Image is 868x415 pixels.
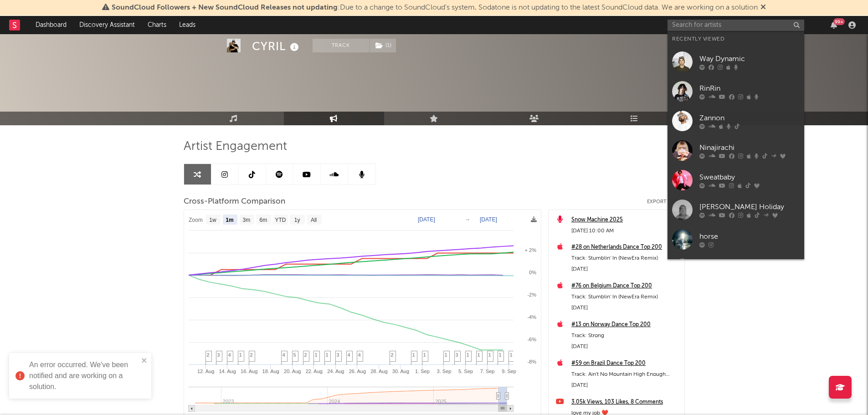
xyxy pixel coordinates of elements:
text: 12. Aug [197,369,214,374]
span: 4 [282,352,285,358]
div: Zannon [699,113,800,123]
span: 3 [337,352,339,358]
span: ( 1 ) [370,39,396,52]
span: 4 [348,352,350,358]
text: 1. Sep [415,369,430,374]
a: #76 on Belgium Dance Top 200 [571,281,680,292]
span: 1 [467,352,469,358]
text: 28. Aug [370,369,387,374]
a: Charts [141,16,173,34]
text: -8% [527,359,536,364]
span: 1 [510,352,513,358]
text: 9. Sep [502,369,516,374]
text: + 2% [524,247,536,253]
span: 1 [423,352,426,358]
span: 1 [499,352,502,358]
a: Maple's Pet Dinosaur [668,254,804,284]
text: 7. Sep [480,369,494,374]
a: #28 on Netherlands Dance Top 200 [571,242,680,253]
a: horse [668,225,804,254]
span: 1 [445,352,447,358]
a: Zannon [668,106,804,136]
text: 1m [226,217,233,223]
text: 6m [259,217,267,223]
div: Sweatbaby [699,172,800,183]
text: 5. Sep [458,369,473,374]
a: Ninajirachi [668,136,804,165]
div: Way Dynamic [699,53,800,64]
text: 30. Aug [392,369,409,374]
div: Track: Stumblin' In (NewEra Remix) [571,253,680,264]
a: Sweatbaby [668,165,804,195]
text: -2% [527,292,536,297]
text: 1y [294,217,300,223]
text: YTD [275,217,286,223]
button: Export CSV [647,199,685,205]
text: 0% [529,270,536,275]
span: 1 [239,352,242,358]
div: Track: Stumblin' In (NewEra Remix) [571,292,680,302]
text: 16. Aug [241,369,257,374]
span: 3 [456,352,458,358]
text: 20. Aug [284,369,301,374]
span: 2 [304,352,307,358]
a: Snow Machine 2025 [571,215,680,225]
button: Track [313,39,370,52]
span: 1 [488,352,491,358]
span: SoundCloud Followers + New SoundCloud Releases not updating [112,4,338,11]
span: 2 [250,352,253,358]
text: 26. Aug [349,369,365,374]
div: An error occurred. We've been notified and are working on a solution. [29,359,139,392]
text: → [465,216,470,223]
span: Artist Engagement [184,141,287,152]
div: Track: Ain't No Mountain High Enough (Extended Mix) [571,369,680,380]
a: Discovery Assistant [73,16,141,34]
div: [DATE] [571,341,680,352]
a: Leads [173,16,202,34]
text: 1w [209,217,216,223]
text: -6% [527,337,536,342]
span: : Due to a change to SoundCloud's system, Sodatone is not updating to the latest SoundCloud data.... [112,4,758,11]
div: CYRIL [252,39,301,54]
div: RinRin [699,83,800,94]
span: 1 [478,352,480,358]
div: [DATE] [571,380,680,391]
div: Track: Strong [571,330,680,341]
text: 18. Aug [262,369,279,374]
text: [DATE] [480,216,497,223]
div: horse [699,231,800,242]
a: 3.05k Views, 103 Likes, 8 Comments [571,397,680,408]
text: 3m [242,217,250,223]
span: 2 [207,352,210,358]
text: 14. Aug [219,369,236,374]
button: close [141,357,148,365]
span: 1 [412,352,415,358]
span: 3 [217,352,220,358]
span: Cross-Platform Comparison [184,196,285,207]
div: [DATE] [571,302,680,313]
div: [DATE] [571,264,680,275]
span: 2 [391,352,394,358]
span: 4 [358,352,361,358]
text: 22. Aug [305,369,322,374]
div: 99 + [833,18,845,25]
div: Recently Viewed [672,34,800,45]
a: Dashboard [29,16,73,34]
input: Search for artists [668,20,804,31]
span: 5 [293,352,296,358]
text: 24. Aug [327,369,344,374]
div: Ninajirachi [699,142,800,153]
a: #13 on Norway Dance Top 200 [571,319,680,330]
button: 99+ [831,21,837,29]
span: Dismiss [760,4,766,11]
text: 3. Sep [437,369,451,374]
a: #59 on Brazil Dance Top 200 [571,358,680,369]
a: RinRin [668,77,804,106]
text: All [310,217,316,223]
div: [PERSON_NAME] Holiday [699,201,800,212]
a: Way Dynamic [668,47,804,77]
